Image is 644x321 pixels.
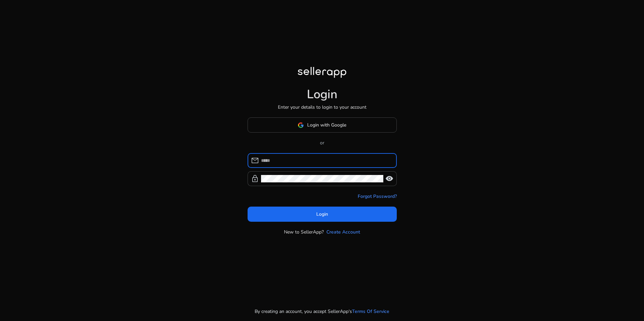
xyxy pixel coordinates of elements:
a: Forgot Password? [358,193,397,200]
span: Login with Google [307,121,346,129]
img: google-logo.svg [298,122,304,128]
p: or [248,139,397,146]
h1: Login [307,87,337,102]
span: mail [251,156,259,165]
a: Create Account [326,228,360,236]
p: Enter your details to login to your account [278,104,366,111]
span: visibility [385,175,393,183]
button: Login [248,207,397,222]
p: New to SellerApp? [284,228,324,236]
a: Terms Of Service [352,308,389,315]
button: Login with Google [248,117,397,133]
span: lock [251,175,259,183]
span: Login [316,211,328,218]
